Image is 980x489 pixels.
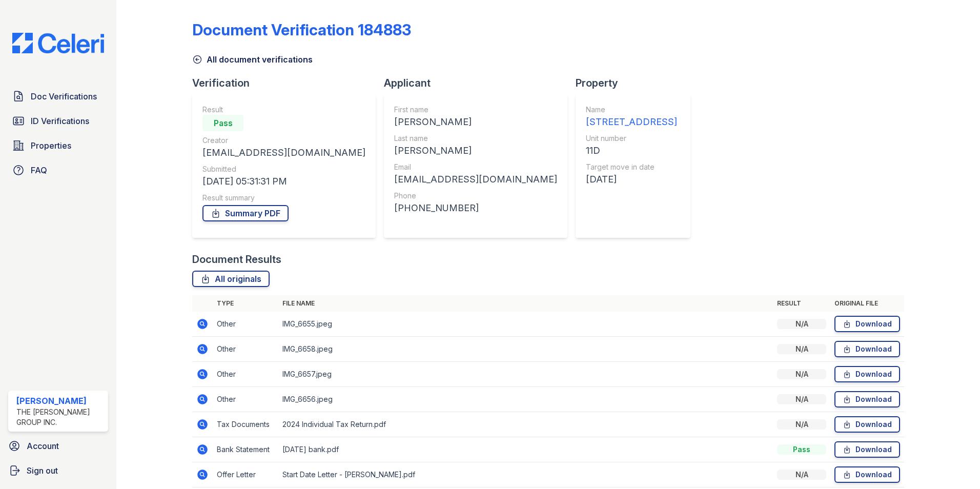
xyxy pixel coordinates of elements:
td: IMG_6655.jpeg [278,312,773,337]
td: 2024 Individual Tax Return.pdf [278,412,773,437]
div: N/A [777,394,826,404]
div: Name [586,105,677,115]
a: Download [834,466,900,483]
span: Properties [31,139,71,152]
td: IMG_6656.jpeg [278,387,773,412]
span: Account [27,440,59,452]
a: ID Verifications [8,111,108,131]
div: Phone [394,191,557,201]
td: [DATE] bank.pdf [278,437,773,462]
a: Properties [8,135,108,156]
th: Original file [830,295,904,312]
div: Applicant [384,76,576,90]
a: Doc Verifications [8,86,108,107]
a: Account [4,436,112,456]
td: Tax Documents [213,412,278,437]
td: Other [213,387,278,412]
td: Other [213,362,278,387]
div: Result summary [202,193,365,203]
div: N/A [777,419,826,430]
td: IMG_6658.jpeg [278,337,773,362]
a: Download [834,391,900,407]
td: Start Date Letter - [PERSON_NAME].pdf [278,462,773,487]
div: [STREET_ADDRESS] [586,115,677,129]
div: Last name [394,133,557,144]
div: [DATE] [586,172,677,187]
a: All originals [192,271,270,287]
div: Submitted [202,164,365,174]
a: Sign out [4,460,112,481]
div: [PERSON_NAME] [16,395,104,407]
div: N/A [777,344,826,354]
th: Result [773,295,830,312]
div: Creator [202,135,365,146]
div: Pass [777,444,826,455]
td: Other [213,312,278,337]
div: [PERSON_NAME] [394,144,557,158]
td: Bank Statement [213,437,278,462]
div: The [PERSON_NAME] Group Inc. [16,407,104,427]
div: Target move in date [586,162,677,172]
img: CE_Logo_Blue-a8612792a0a2168367f1c8372b55b34899dd931a85d93a1a3d3e32e68fde9ad4.png [4,33,112,53]
div: Document Verification 184883 [192,21,411,39]
span: Sign out [27,464,58,477]
th: File name [278,295,773,312]
a: Download [834,366,900,382]
th: Type [213,295,278,312]
div: [EMAIL_ADDRESS][DOMAIN_NAME] [394,172,557,187]
td: Other [213,337,278,362]
a: Download [834,416,900,433]
div: [PHONE_NUMBER] [394,201,557,215]
span: FAQ [31,164,47,176]
div: [EMAIL_ADDRESS][DOMAIN_NAME] [202,146,365,160]
div: 11D [586,144,677,158]
div: Pass [202,115,243,131]
div: N/A [777,319,826,329]
div: Verification [192,76,384,90]
div: Unit number [586,133,677,144]
div: Email [394,162,557,172]
div: First name [394,105,557,115]
a: Name [STREET_ADDRESS] [586,105,677,129]
div: Result [202,105,365,115]
span: ID Verifications [31,115,89,127]
div: [DATE] 05:31:31 PM [202,174,365,189]
a: Summary PDF [202,205,289,221]
a: All document verifications [192,53,313,66]
a: Download [834,341,900,357]
div: N/A [777,470,826,480]
div: Property [576,76,699,90]
a: FAQ [8,160,108,180]
a: Download [834,441,900,458]
td: IMG_6657.jpeg [278,362,773,387]
div: Document Results [192,252,281,267]
div: [PERSON_NAME] [394,115,557,129]
a: Download [834,316,900,332]
span: Doc Verifications [31,90,97,103]
td: Offer Letter [213,462,278,487]
div: N/A [777,369,826,379]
